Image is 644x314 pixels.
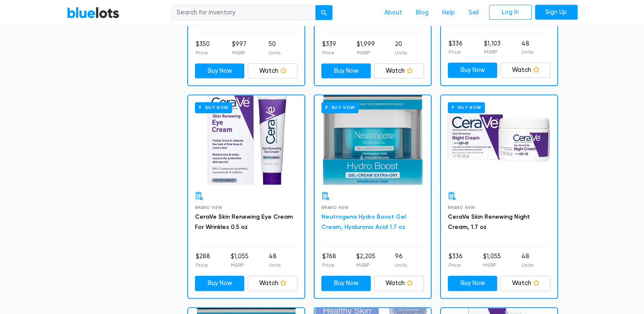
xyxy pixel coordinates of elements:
span: Brand New [448,205,475,210]
p: Units [521,48,533,56]
p: MSRP [484,48,500,56]
span: Brand New [321,205,349,210]
span: Brand New [195,205,223,210]
p: MSRP [356,49,375,57]
li: 50 [269,40,280,57]
li: $1,055 [483,252,501,269]
li: $1,999 [356,40,375,57]
p: Units [395,49,407,57]
p: Units [521,261,533,269]
p: Units [269,49,280,57]
a: Buy Now [321,276,371,291]
p: Units [395,261,407,269]
h6: Buy Now [448,102,485,113]
a: Blog [409,5,435,21]
a: Buy Now [448,63,498,78]
a: Neutrogena Hydro Boost Gel Cream, Hyaluronic Acid 1.7 oz [321,213,406,231]
li: 96 [395,252,407,269]
a: Buy Now [448,276,498,291]
li: $336 [449,39,463,56]
a: Buy Now [321,63,371,79]
input: Search for inventory [171,5,316,20]
p: Units [269,261,280,269]
li: 20 [395,40,407,57]
p: Price [322,261,336,269]
li: $768 [322,252,336,269]
p: MSRP [230,261,248,269]
p: Price [196,49,210,57]
a: Watch [501,63,550,78]
a: Buy Now [195,276,245,291]
li: $350 [196,40,210,57]
li: 48 [521,39,533,56]
h6: Buy Now [321,102,358,113]
a: Sign Up [535,5,578,20]
a: Buy Now [441,95,557,185]
li: 48 [521,252,533,269]
p: Price [449,261,463,269]
p: MSRP [232,49,246,57]
li: $288 [196,252,210,269]
p: Price [449,48,463,56]
a: Watch [501,276,550,291]
p: MSRP [483,261,501,269]
a: BlueLots [67,6,120,19]
a: Watch [248,63,298,79]
a: Buy Now [195,63,245,79]
p: MSRP [356,261,375,269]
a: Buy Now [188,95,304,185]
h6: Buy Now [195,102,232,113]
a: Sell [462,5,486,21]
li: $997 [232,40,246,57]
a: Buy Now [315,95,431,185]
p: Price [322,49,336,57]
li: 48 [269,252,280,269]
li: $339 [322,40,336,57]
a: About [378,5,409,21]
a: CeraVe Skin Renewing Night Cream, 1.7 oz [448,213,530,231]
li: $1,055 [230,252,248,269]
li: $1,103 [484,39,500,56]
a: Help [435,5,462,21]
a: Log In [489,5,532,20]
a: Watch [374,276,424,291]
p: Price [196,261,210,269]
li: $2,205 [356,252,375,269]
a: CeraVe Skin Renewing Eye Cream For Wrinkles 0.5 oz [195,213,293,231]
a: Watch [248,276,298,291]
li: $336 [449,252,463,269]
a: Watch [374,63,424,79]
